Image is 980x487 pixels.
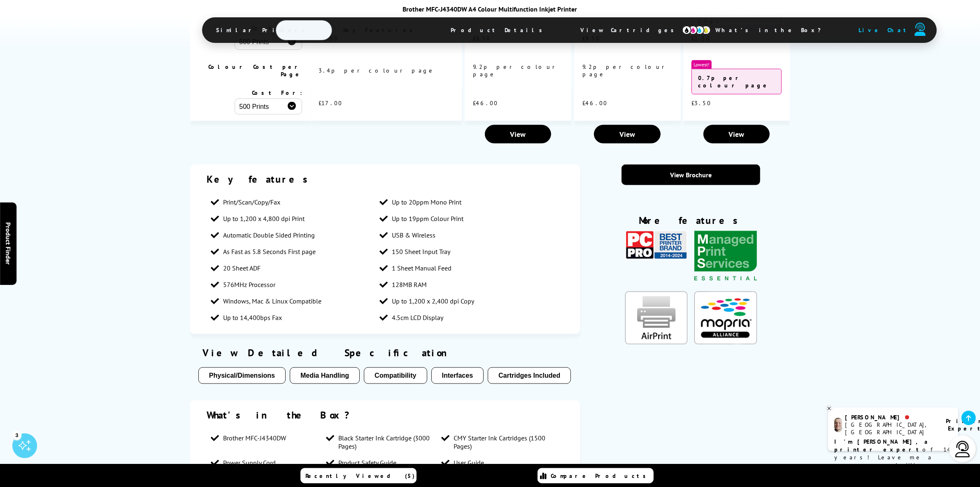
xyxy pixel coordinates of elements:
[691,60,712,69] span: Lowest!
[582,63,668,78] span: 9.2p per colour page
[594,125,660,144] a: View
[4,222,12,265] span: Product Finder
[625,292,687,344] img: AirPrint
[625,253,687,261] a: KeyFeatureModal353
[473,63,558,78] span: 9.2p per colour page
[319,99,342,107] span: £17.00
[694,231,757,284] img: Brother MPS Essential
[223,459,276,467] span: Power Supply Cord
[834,418,842,432] img: ashley-livechat.png
[338,459,396,467] span: Product Safety Guide
[306,472,415,480] span: Recently Viewed (5)
[392,247,450,256] span: 150 Sheet Input Tray
[682,26,711,35] img: cmyk-icon.svg
[223,313,282,322] span: Up to 14,400bps Fax
[538,468,654,483] a: Compare Products
[223,247,316,256] span: As Fast as 5.8 Seconds First page
[703,125,770,144] a: View
[431,367,484,384] button: Interfaces
[619,129,635,139] span: View
[845,414,936,421] div: [PERSON_NAME]
[845,421,936,436] div: [GEOGRAPHIC_DATA], [GEOGRAPHIC_DATA]
[223,264,261,272] span: 20 Sheet ADF
[331,20,430,40] span: Key Features
[439,20,559,40] span: Product Details
[454,434,548,450] span: CMY Starter Ink Cartridges (1500 Pages)
[319,67,435,74] span: 3.4p per colour page
[223,231,315,239] span: Automatic Double Sided Printing
[729,129,745,139] span: View
[485,125,551,144] a: View
[625,231,687,259] img: PC Pro Award
[694,338,757,346] a: KeyFeatureModal324
[622,214,760,231] div: More features
[834,438,930,453] b: I'm [PERSON_NAME], a printer expert
[703,20,842,40] span: What’s in the Box?
[694,277,757,285] a: KeyFeatureModal340
[691,69,782,94] div: 0.7p per colour page
[290,367,360,384] button: Media Handling
[223,198,280,206] span: Print/Scan/Copy/Fax
[392,280,427,289] span: 128MB RAM
[568,19,694,41] span: View Cartridges
[252,89,302,96] span: Cost For:
[207,409,563,421] div: What's in the Box?
[207,173,563,186] div: Key features
[223,280,275,289] span: 576MHz Processor
[392,214,463,223] span: Up to 19ppm Colour Print
[202,5,778,13] div: Brother MFC-J4340DW A4 Colour Multifunction Inkjet Printer
[198,346,572,359] div: View Detailed Specification
[473,99,498,107] span: £46.00
[915,23,926,36] img: user-headset-duotone.svg
[454,459,484,467] span: User Guide
[834,438,952,477] p: of 14 years! Leave me a message and I'll respond ASAP
[392,231,435,239] span: USB & Wireless
[300,468,417,483] a: Recently Viewed (5)
[223,434,286,442] span: Brother MFC-J4340DW
[338,434,433,450] span: Black Starter Ink Cartridge (3000 Pages)
[622,165,760,185] a: View Brochure
[551,472,651,480] span: Compare Products
[12,431,21,440] div: 3
[625,338,687,346] a: KeyFeatureModal85
[582,99,608,107] span: £46.00
[392,313,443,322] span: 4.5cm LCD Display
[223,297,321,305] span: Windows, Mac & Linux Compatible
[694,292,757,344] img: Mopria Certified
[392,264,452,272] span: 1 Sheet Manual Feed
[392,297,474,305] span: Up to 1,200 x 2,400 dpi Copy
[223,214,305,223] span: Up to 1,200 x 4,800 dpi Print
[691,99,711,107] span: £3.50
[510,129,526,139] span: View
[859,26,910,34] span: Live Chat
[954,441,971,457] img: user-headset-light.svg
[364,367,427,384] button: Compatibility
[488,367,571,384] button: Cartridges Included
[198,367,286,384] button: Physical/Dimensions
[392,198,461,206] span: Up to 20ppm Mono Print
[204,20,322,40] span: Similar Printers
[208,63,302,78] span: Colour Cost per Page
